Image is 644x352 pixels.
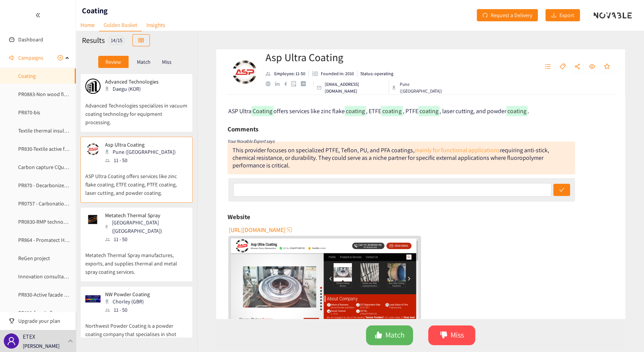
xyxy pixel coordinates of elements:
span: Export [559,11,574,19]
div: [GEOGRAPHIC_DATA] ([GEOGRAPHIC_DATA]) [105,218,187,235]
a: Home [76,19,99,31]
a: google maps [291,81,301,87]
a: Dashboard [18,36,43,43]
button: star [600,61,614,73]
div: 14 / 15 [108,36,125,45]
img: Snapshot of the company's website [85,79,101,94]
span: Campaigns [18,50,43,65]
button: eye [585,61,599,73]
button: [URL][DOMAIN_NAME] [229,224,293,236]
span: tag [559,63,565,70]
div: 11 - 50 [105,156,180,164]
div: Daegu (KOR) [105,85,163,93]
span: check [559,187,564,193]
a: PR864 - Promatect H Type X [18,237,80,243]
div: 11 - 50 [105,306,154,314]
span: like [375,331,382,340]
p: ETEX [23,332,35,341]
p: [PERSON_NAME] [23,342,60,350]
a: PR0830-RMP technology [18,218,73,225]
span: double-left [35,13,41,18]
span: . [528,107,529,115]
a: Textile thermal insulation material [18,127,96,134]
a: Carbon capture CQuerry [18,164,73,170]
p: Founded in: 2010 [321,70,354,77]
a: PR0757 - Carbonation of FC waste [18,200,94,207]
span: plus-circle [58,55,63,60]
p: Metatech Thermal Spray manufactures, exports, and supplies thermal and metal spray coating services. [85,243,188,276]
h2: Asp Ultra Coating [265,50,448,65]
p: Metatech Thermal Spray [105,212,182,218]
mark: coating [506,106,528,116]
div: This provider focuses on specialized PTFE, Teflon, PU, and PFA coatings, requiring anti-stick, ch... [232,146,549,169]
a: Insights [142,19,170,31]
li: Status [357,70,393,77]
span: unordered-list [545,63,551,70]
a: facebook [284,82,291,86]
img: Snapshot of the company's website [85,212,101,227]
mark: coating [345,106,366,116]
h6: Website [228,211,250,223]
span: dislike [440,331,448,340]
mark: Coating [251,106,273,116]
p: Northwest Powder Coating is a powder coating company that specialises in shot blasting, powder co... [85,314,188,347]
span: Upgrade your plan [18,313,70,328]
iframe: Chat Widget [520,270,644,352]
a: PR0883-Non wood fibers [18,91,74,98]
p: Match [137,59,151,65]
button: share-alt [570,61,584,73]
a: PR830-Active facade systems [18,291,82,298]
a: PR830-Textile active facade system [18,145,95,152]
a: website [231,238,418,344]
div: Widget de chat [520,270,644,352]
a: Coating [18,73,36,79]
span: table [138,38,144,44]
p: Advanced Technologies [105,79,159,85]
span: offers services like zinc flake [273,107,345,115]
span: , laser cutting, and powder [440,107,506,115]
a: PR830-facade flame deflector [18,309,83,316]
button: check [553,184,570,196]
img: Snapshot of the company's website [85,291,101,306]
li: Employees [265,70,309,77]
div: 11 - 50 [105,235,187,243]
button: redoRequest a Delivery [477,9,538,21]
span: sound [9,55,14,60]
a: mainly for functional applications [415,146,500,154]
span: eye [589,63,595,70]
span: , PTFE [403,107,418,115]
li: Founded in year [309,70,357,77]
button: tag [556,61,569,73]
img: Snapshot of the company's website [85,142,101,157]
span: Match [385,329,405,341]
div: Pune ([GEOGRAPHIC_DATA]) [392,81,448,95]
span: redo [482,13,488,19]
p: Status: operating [360,70,393,77]
button: dislikeMiss [428,325,475,345]
p: Employee: 11-50 [274,70,305,77]
img: Snapshot of the Company's website [231,238,418,344]
a: linkedin [275,82,284,86]
button: table [132,34,150,46]
span: , ETFE [366,107,381,115]
img: Company Logo [229,57,260,87]
span: user [7,336,16,346]
a: Innovation consultants [18,273,71,280]
button: likeMatch [366,325,413,345]
mark: coating [381,106,402,116]
button: downloadExport [545,9,580,21]
h1: Coating [82,5,108,16]
button: unordered-list [541,61,554,73]
h6: Comments [228,123,258,135]
a: PR870-bis [18,109,40,116]
p: NW Powder Coating [105,291,150,297]
h2: Results [82,35,105,46]
a: ReGen project [18,255,50,262]
p: Advanced Technologies specializes in vacuum coating technology for equipment processing. [85,94,188,126]
span: star [604,63,610,70]
p: Asp Ultra Coating [105,142,176,148]
span: download [551,13,556,19]
a: Golden Basket [99,19,142,32]
span: trophy [9,318,14,324]
p: Review [105,59,121,65]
